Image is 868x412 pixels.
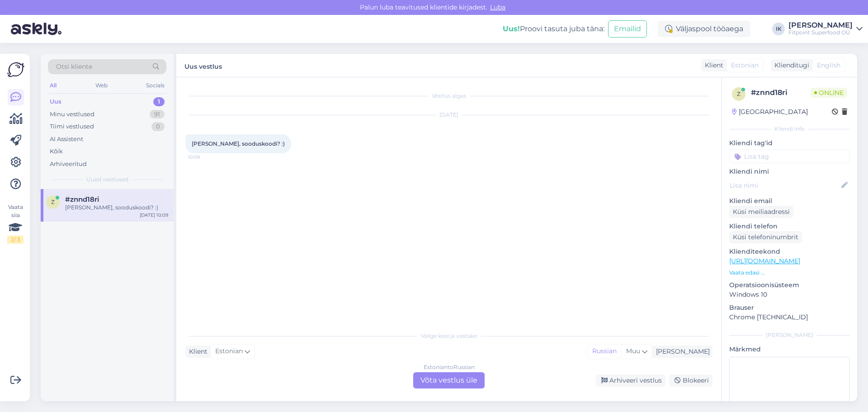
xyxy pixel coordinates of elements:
div: Kõik [50,147,63,156]
p: Vaata edasi ... [729,269,850,277]
p: Operatsioonisüsteem [729,280,850,290]
div: Russian [588,345,621,358]
div: [DATE] [185,111,712,119]
div: Väljaspool tööaega [658,21,750,37]
div: Valige keel ja vastake [185,332,712,340]
img: Askly Logo [7,61,24,78]
div: Web [94,80,109,91]
span: Otsi kliente [56,62,92,71]
span: z [51,199,55,205]
div: 1 [153,97,165,106]
div: [PERSON_NAME] [729,331,850,339]
span: English [817,61,840,70]
input: Lisa tag [729,150,850,163]
div: [PERSON_NAME] [652,347,710,356]
div: Küsi telefoninumbrit [729,231,802,243]
div: Klienditugi [771,61,809,70]
div: Socials [144,80,166,91]
div: Tiimi vestlused [50,122,94,131]
div: [DATE] 10:09 [140,212,168,218]
div: Vestlus algas [185,92,712,100]
span: Muu [626,347,640,355]
a: [URL][DOMAIN_NAME] [729,257,800,265]
div: Võta vestlus üle [413,372,485,388]
div: [GEOGRAPHIC_DATA] [732,107,808,117]
p: Kliendi telefon [729,222,850,231]
span: 10:09 [188,154,222,161]
div: [PERSON_NAME], sooduskoodi? :) [65,204,168,212]
div: Arhiveeritud [50,160,87,169]
div: IK [772,23,785,35]
a: [PERSON_NAME]Fitpoint Superfood OÜ [788,22,863,36]
div: # znnd18ri [751,87,811,98]
p: Brauser [729,303,850,313]
b: Uus! [503,24,520,33]
div: [PERSON_NAME] [788,22,853,29]
div: Vaata siia [7,203,24,244]
div: 0 [151,122,165,131]
span: Estonian [215,346,243,356]
div: Minu vestlused [50,110,94,119]
span: Uued vestlused [86,175,128,184]
p: Kliendi email [729,196,850,206]
span: [PERSON_NAME], sooduskoodi? :) [192,140,285,147]
div: Arhiveeri vestlus [596,374,665,387]
span: Estonian [731,61,759,70]
div: 91 [150,110,165,119]
div: All [48,80,58,91]
div: Küsi meiliaadressi [729,206,793,218]
div: Klient [701,61,723,70]
p: Kliendi tag'id [729,138,850,148]
p: Klienditeekond [729,247,850,256]
div: Klient [185,347,208,356]
div: Estonian to Russian [424,363,475,371]
div: Fitpoint Superfood OÜ [788,29,853,36]
input: Lisa nimi [730,180,840,190]
span: Online [811,88,847,98]
div: Kliendi info [729,125,850,133]
p: Chrome [TECHNICAL_ID] [729,313,850,322]
div: Uus [50,97,61,106]
span: #znnd18ri [65,195,99,204]
div: Blokeeri [669,374,712,387]
div: Proovi tasuta juba täna: [503,24,604,34]
div: 2 / 3 [7,236,24,244]
button: Emailid [608,20,647,38]
p: Kliendi nimi [729,167,850,176]
p: Märkmed [729,345,850,354]
span: z [737,90,741,97]
span: Luba [487,3,508,11]
p: Windows 10 [729,290,850,299]
div: AI Assistent [50,135,83,144]
label: Uus vestlus [184,59,222,71]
